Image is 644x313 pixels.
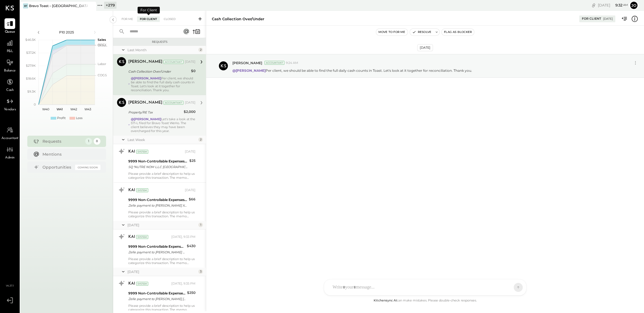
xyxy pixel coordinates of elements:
[4,68,16,73] span: Balance
[57,107,63,111] text: W41
[23,3,28,8] div: BT
[138,7,160,14] div: For Client
[4,107,16,112] span: Vendors
[98,73,107,77] text: COGS
[98,43,107,47] text: OPEX
[104,2,116,9] div: + 279
[128,197,187,203] div: 9999 Non-Controllable Expenses:Other Income and Expenses:To Be Classified P&L
[84,107,91,111] text: W43
[185,100,196,105] div: [DATE]
[98,62,106,66] text: Labor
[442,29,474,35] button: Flag as Blocker
[128,304,196,312] div: Please provide a brief description to help us categorize this transaction. The memo might be help...
[26,51,36,55] text: $37.2K
[128,187,135,193] div: KAI
[163,60,183,64] div: Accountant
[128,109,182,115] div: Property/RE Tax
[128,59,162,65] div: [PERSON_NAME]
[198,269,203,274] div: 3
[128,69,189,74] div: Cash Collection Over/Under
[57,116,66,120] div: Profit
[5,155,15,160] span: Admin
[7,49,13,54] span: P&L
[232,68,472,73] p: Per client, we should be able to find the full daily cash counts in Toast. Let's look at it toget...
[94,138,100,145] div: 8
[136,235,148,239] div: System
[128,234,135,240] div: KAI
[128,249,185,255] div: Zelle payment to [PERSON_NAME] [PERSON_NAME] JPM99bp4v2ba
[131,117,161,121] strong: @[PERSON_NAME]
[131,76,161,80] strong: @[PERSON_NAME]
[410,29,434,35] button: Resolve
[591,2,596,8] div: copy link
[417,44,433,51] div: [DATE]
[5,30,15,35] span: Queue
[582,17,601,21] div: For Client
[136,282,148,286] div: System
[42,151,98,157] div: Mentions
[189,158,196,164] div: $25
[127,223,197,227] div: [DATE]
[131,117,196,133] div: Let's take a look at the 571-L filed for Bravo Toast WeHo. The client believes they may have been...
[0,77,19,93] a: Cash
[42,164,72,170] div: Opportunities
[127,48,197,52] div: Last Month
[128,100,162,106] div: [PERSON_NAME]
[128,210,196,218] div: Please provide a brief description to help us categorize this transaction. The memo might be help...
[603,17,613,21] div: [DATE]
[185,188,196,193] div: [DATE]
[98,43,107,47] text: Occu...
[189,196,196,202] div: $66
[187,243,196,249] div: $430
[598,3,628,8] div: [DATE]
[161,16,178,22] div: Closed
[136,150,148,154] div: System
[629,1,638,10] button: Jo
[0,18,19,35] a: Queue
[128,149,135,155] div: KAI
[376,29,408,35] button: Move to for me
[212,16,264,22] div: Cash Collection Over/Under
[286,61,298,65] span: 9:24 AM
[98,38,106,42] text: Sales
[171,235,196,239] div: [DATE], 9:33 PM
[26,77,36,81] text: $18.6K
[185,60,196,64] div: [DATE]
[185,149,196,154] div: [DATE]
[0,38,19,54] a: P&L
[29,3,88,8] div: Bravo Toast – [GEOGRAPHIC_DATA]
[0,96,19,112] a: Vendors
[191,68,196,74] div: $0
[184,109,196,115] div: $2,000
[128,290,185,296] div: 9999 Non-Controllable Expenses:Other Income and Expenses:To Be Classified P&L
[128,158,188,164] div: 9999 Non-Controllable Expenses:Other Income and Expenses:To Be Classified P&L
[232,61,262,65] span: [PERSON_NAME]
[43,30,91,35] div: P10 2025
[128,172,196,180] div: Please provide a brief description to help us categorize this transaction. The memo might be help...
[187,290,196,296] div: $250
[128,257,196,265] div: Please provide a brief description to help us categorize this transaction. The memo might be help...
[0,144,19,160] a: Admin
[128,244,185,249] div: 9999 Non-Controllable Expenses:Other Income and Expenses:To Be Classified P&L
[76,116,82,120] div: Loss
[198,48,203,52] div: 2
[128,203,187,208] div: Zelle payment to [PERSON_NAME] XXXXXXX4859
[70,107,77,111] text: W42
[198,137,203,142] div: 2
[26,64,36,68] text: $27.9K
[85,138,92,145] div: 1
[128,164,188,170] div: SQ *AUTRE NOM L.L.C [GEOGRAPHIC_DATA] CA 10/02
[25,38,36,42] text: $46.5K
[232,68,266,73] strong: @[PERSON_NAME]
[127,137,197,142] div: Last Week
[127,269,197,274] div: [DATE]
[34,102,36,106] text: 0
[131,76,196,92] div: Per client, we should be able to find the full daily cash counts in Toast. Let's look at it toget...
[137,16,160,22] div: For Client
[264,61,284,65] div: Accountant
[116,40,203,44] div: Requests
[42,138,82,144] div: Requests
[163,101,183,105] div: Accountant
[0,57,19,73] a: Balance
[1,136,19,141] span: Accountant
